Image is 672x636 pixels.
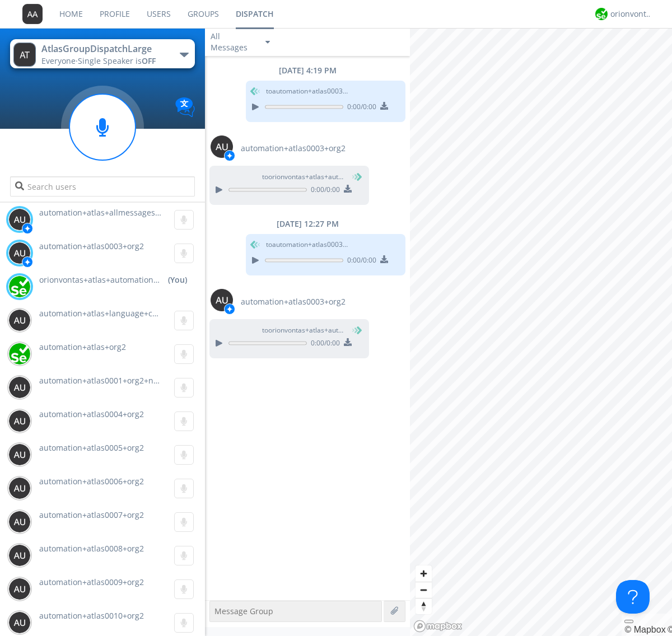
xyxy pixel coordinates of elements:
[416,598,432,614] button: Reset bearing to north
[10,39,194,68] button: AtlasGroupDispatchLargeEveryone·Single Speaker isOFF
[8,511,31,533] img: 373638.png
[39,241,144,251] span: automation+atlas0003+org2
[8,443,31,466] img: 373638.png
[8,544,31,567] img: 373638.png
[416,598,432,614] span: Reset bearing to north
[39,409,144,419] span: automation+atlas0004+org2
[8,578,31,600] img: 373638.png
[241,143,346,154] span: automation+atlas0003+org2
[8,242,31,264] img: 373638.png
[307,338,340,350] span: 0:00 / 0:00
[39,610,144,621] span: automation+atlas0010+org2
[241,296,346,307] span: automation+atlas0003+org2
[39,543,144,554] span: automation+atlas0008+org2
[39,375,164,386] span: automation+atlas0001+org2+new
[266,86,350,96] span: to automation+atlas0003+org2
[8,376,31,399] img: 373638.png
[262,172,346,182] span: to orionvontas+atlas+automation+org2
[624,625,665,634] a: Mapbox
[8,208,31,231] img: 373638.png
[205,65,410,76] div: [DATE] 4:19 PM
[343,255,376,268] span: 0:00 / 0:00
[175,97,195,117] img: Translation enabled
[616,580,650,614] iframe: Toggle Customer Support
[39,342,126,352] span: automation+atlas+org2
[266,240,350,250] span: to automation+atlas0003+org2
[413,620,463,633] a: Mapbox logo
[211,31,255,53] div: All Messages
[380,102,388,110] img: download media button
[39,509,144,520] span: automation+atlas0007+org2
[595,8,608,20] img: 29d36aed6fa347d5a1537e7736e6aa13
[142,55,156,66] span: OFF
[265,41,270,44] img: caret-down-sm.svg
[22,4,43,24] img: 373638.png
[41,43,167,55] div: AtlasGroupDispatchLarge
[168,274,187,286] div: (You)
[344,185,352,193] img: download media button
[610,8,652,20] div: orionvontas+atlas+automation+org2
[307,185,340,197] span: 0:00 / 0:00
[39,274,162,286] span: orionvontas+atlas+automation+org2
[39,207,197,218] span: automation+atlas+allmessages+org2+new
[41,55,167,67] div: Everyone ·
[39,308,191,319] span: automation+atlas+language+check+org2
[39,577,144,587] span: automation+atlas0009+org2
[8,275,31,298] img: 29d36aed6fa347d5a1537e7736e6aa13
[344,338,352,346] img: download media button
[8,410,31,432] img: 373638.png
[262,325,346,335] span: to orionvontas+atlas+automation+org2
[78,55,156,66] span: Single Speaker is
[39,476,144,487] span: automation+atlas0006+org2
[416,582,432,598] span: Zoom out
[343,102,376,114] span: 0:00 / 0:00
[8,309,31,331] img: 373638.png
[8,343,31,365] img: 416df68e558d44378204aed28a8ce244
[8,611,31,634] img: 373638.png
[8,477,31,499] img: 373638.png
[416,565,432,582] button: Zoom in
[380,255,388,263] img: download media button
[13,43,36,67] img: 373638.png
[624,620,633,623] button: Toggle attribution
[39,442,144,453] span: automation+atlas0005+org2
[205,218,410,230] div: [DATE] 12:27 PM
[211,135,233,158] img: 373638.png
[416,582,432,598] button: Zoom out
[10,176,194,197] input: Search users
[211,289,233,311] img: 373638.png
